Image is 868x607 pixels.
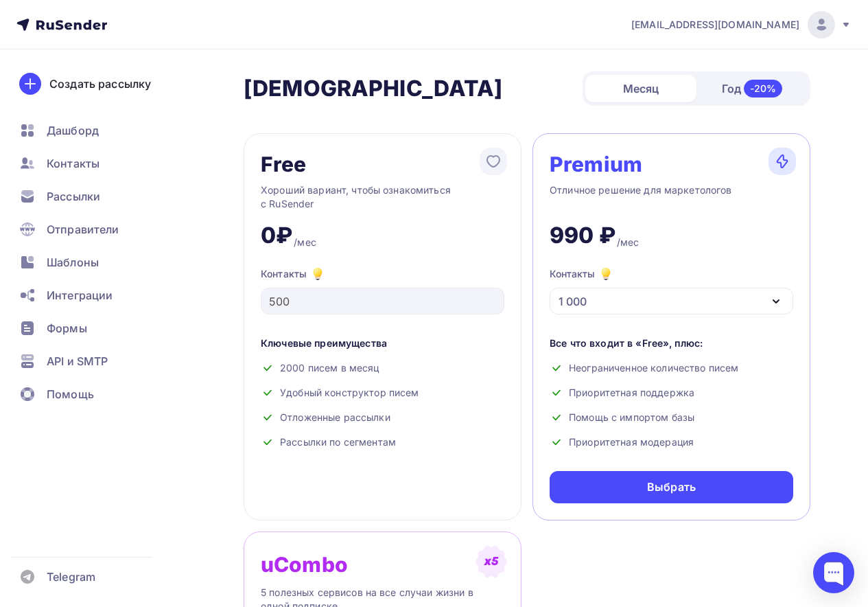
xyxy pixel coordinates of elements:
a: Рассылки [11,183,174,210]
span: Помощь [47,386,94,402]
div: Создать рассылку [49,76,151,92]
div: Отложенные рассылки [261,411,504,424]
a: [EMAIL_ADDRESS][DOMAIN_NAME] [631,11,852,38]
span: Шаблоны [47,254,99,271]
h2: [DEMOGRAPHIC_DATA] [244,75,503,102]
div: Контакты [261,266,504,282]
a: Формы [11,314,174,342]
div: 990 ₽ [550,222,615,249]
a: Дашборд [11,117,174,144]
a: Контакты [11,150,174,177]
div: Premium [550,153,642,175]
div: Все что входит в «Free», плюс: [550,336,793,350]
div: 0₽ [261,222,292,249]
div: 2000 писем в месяц [261,361,504,375]
span: Рассылки [47,188,100,205]
a: Шаблоны [11,249,174,276]
div: Приоритетная поддержка [550,386,793,400]
div: Помощь с импортом базы [550,411,793,424]
span: Интеграции [47,287,113,303]
div: Выбрать [647,479,696,495]
span: [EMAIL_ADDRESS][DOMAIN_NAME] [631,18,799,32]
div: uCombo [261,553,348,575]
span: Дашборд [47,122,99,139]
span: API и SMTP [47,353,108,369]
div: -20% [744,80,783,98]
div: Free [261,153,307,175]
div: Месяц [585,75,696,102]
div: Приоритетная модерация [550,435,793,449]
div: Контакты [550,266,614,282]
span: Контакты [47,155,99,172]
div: /мес [294,236,316,249]
span: Отправители [47,221,119,238]
a: Отправители [11,216,174,243]
div: Рассылки по сегментам [261,435,504,449]
div: Удобный конструктор писем [261,386,504,400]
div: Год [696,74,808,103]
div: Отличное решение для маркетологов [550,183,793,211]
div: Хороший вариант, чтобы ознакомиться с RuSender [261,183,504,211]
div: /мес [617,236,640,249]
span: Формы [47,320,87,336]
div: 1 000 [559,293,587,310]
div: Ключевые преимущества [261,336,504,350]
button: Контакты 1 000 [550,266,793,314]
div: Неограниченное количество писем [550,361,793,375]
span: Telegram [47,569,95,585]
